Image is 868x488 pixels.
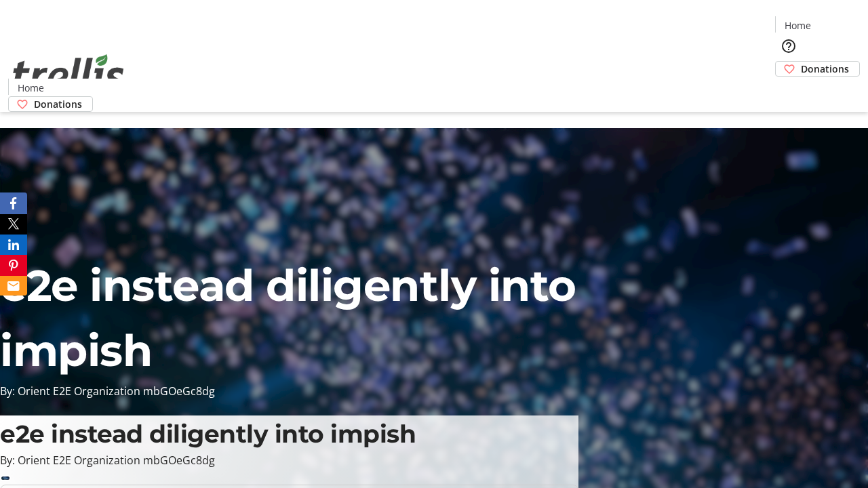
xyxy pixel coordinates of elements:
span: Donations [34,97,82,111]
span: Home [18,81,44,95]
button: Help [775,33,802,60]
a: Home [9,81,52,95]
span: Home [785,18,811,33]
a: Donations [775,61,860,77]
a: Donations [8,96,93,112]
img: Orient E2E Organization mbGOeGc8dg's Logo [8,39,129,107]
span: Donations [801,62,849,76]
button: Cart [775,77,802,104]
a: Home [776,18,819,33]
